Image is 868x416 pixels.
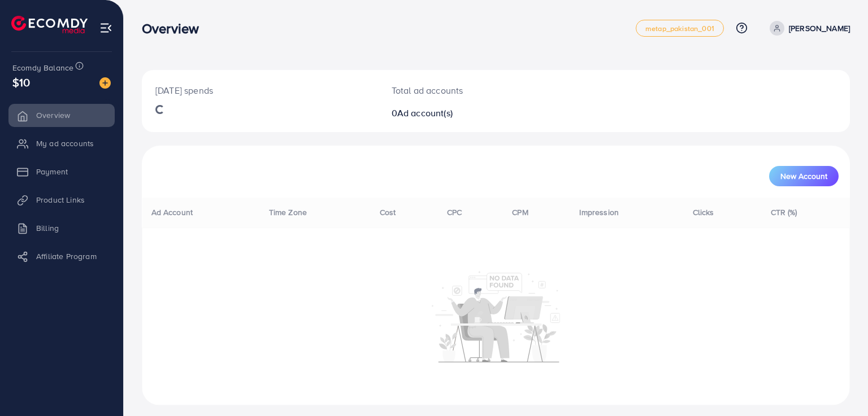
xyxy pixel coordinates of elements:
[392,108,541,119] h2: 0
[789,21,850,35] p: [PERSON_NAME]
[12,74,30,90] span: $10
[12,62,73,73] span: Ecomdy Balance
[397,107,453,119] span: Ad account(s)
[636,20,724,37] a: metap_pakistan_001
[765,21,850,36] a: [PERSON_NAME]
[11,16,88,33] img: logo
[645,25,714,32] span: metap_pakistan_001
[99,77,111,89] img: image
[780,172,827,180] span: New Account
[769,166,839,186] button: New Account
[392,84,541,97] p: Total ad accounts
[155,84,364,97] p: [DATE] spends
[99,21,112,34] img: menu
[142,20,208,37] h3: Overview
